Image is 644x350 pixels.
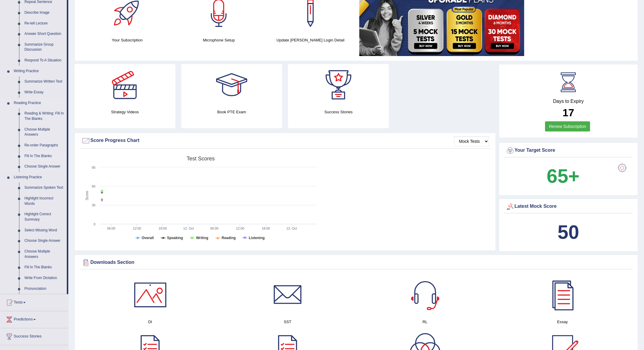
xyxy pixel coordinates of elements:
b: 65+ [547,165,580,187]
a: Success Stories [0,328,68,343]
h4: RL [359,319,491,325]
text: 06:00 [107,227,115,230]
h4: Success Stories [288,109,389,115]
a: Answer Short Question [22,29,67,39]
a: Re-tell Lecture [22,18,67,29]
tspan: 13. Oct [286,227,297,230]
a: Tests [0,294,68,309]
h4: Update [PERSON_NAME] Login Detail [268,37,353,43]
text: 90 [92,166,95,169]
h4: Your Subscription [84,37,170,43]
a: Highlight Incorrect Words [22,193,67,209]
a: Summarize Spoken Text [22,182,67,193]
b: 50 [558,221,579,243]
tspan: 12. Oct [183,227,194,230]
a: Respond To A Situation [22,55,67,66]
a: Predictions [0,311,68,326]
a: Reading & Writing: Fill In The Blanks [22,108,67,124]
div: Your Target Score [506,146,631,155]
div: Latest Mock Score [506,202,631,211]
text: 60 [92,185,95,188]
h4: SST [222,319,353,325]
a: Highlight Correct Summary [22,209,67,225]
a: Renew Subscription [545,121,590,131]
a: Describe Image [22,7,67,18]
a: Re-order Paragraphs [22,140,67,151]
a: Reading Practice [11,98,67,109]
a: Write Essay [22,87,67,98]
tspan: Listening [249,236,264,240]
tspan: Test scores [187,156,215,162]
a: Pronunciation [22,284,67,294]
tspan: Overall [142,236,154,240]
h4: Microphone Setup [176,37,261,43]
a: Choose Multiple Answers [22,124,67,140]
tspan: Score [85,191,89,200]
text: 30 [92,203,95,207]
a: Write From Dictation [22,273,67,284]
tspan: Speaking [167,236,183,240]
a: Select Missing Word [22,225,67,236]
a: Fill In The Blanks [22,151,67,162]
text: 18:00 [262,227,270,230]
h4: Essay [497,319,628,325]
tspan: Reading [222,236,236,240]
h4: Days to Expiry [506,99,631,104]
text: 18:00 [159,227,167,230]
text: 06:00 [210,227,219,230]
text: 12:00 [236,227,244,230]
h4: DI [84,319,216,325]
a: Summarize Group Discussion [22,39,67,55]
tspan: Writing [196,236,208,240]
a: Choose Multiple Answers [22,246,67,262]
h4: Strategy Videos [75,109,175,115]
a: Listening Practice [11,172,67,183]
text: 12:00 [133,227,141,230]
div: Downloads Section [81,258,631,267]
a: Choose Single Answer [22,236,67,246]
div: Score Progress Chart [81,136,489,145]
h4: Book PTE Exam [181,109,282,115]
a: Fill In The Blanks [22,262,67,273]
a: Choose Single Answer [22,161,67,172]
text: 0 [94,222,95,226]
b: 17 [563,107,574,118]
a: Writing Practice [11,66,67,77]
a: Summarize Written Text [22,76,67,87]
